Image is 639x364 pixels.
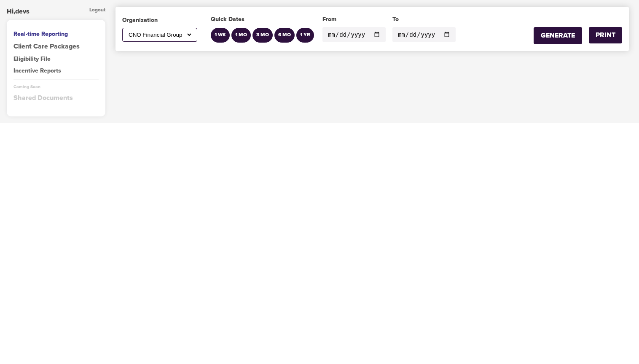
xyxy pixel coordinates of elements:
button: 3 MO [252,28,273,43]
button: 6 MO [274,28,295,43]
div: Organization [122,16,197,24]
div: Hi, devs [7,7,30,16]
button: GENERATE [534,27,582,44]
div: Incentive Reports [13,67,99,75]
button: 1 MO [231,28,251,43]
a: Client Care Packages [13,42,99,51]
div: Real-time Reporting [13,30,99,38]
div: Coming Soon [13,84,99,90]
button: 1 WK [211,28,230,43]
div: 3 MO [256,32,269,39]
div: To [392,15,456,24]
div: From [322,15,386,24]
button: 1 YR [296,28,314,43]
div: 6 MO [278,32,291,39]
div: Logout [89,7,105,16]
div: Quick Dates [211,15,316,24]
div: GENERATE [541,31,575,40]
div: PRINT [596,30,615,40]
div: Eligibility File [13,55,99,63]
div: 1 MO [235,32,247,39]
div: 1 YR [300,32,310,39]
div: 1 WK [215,32,226,39]
button: PRINT [589,27,622,43]
div: Shared Documents [13,93,99,103]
